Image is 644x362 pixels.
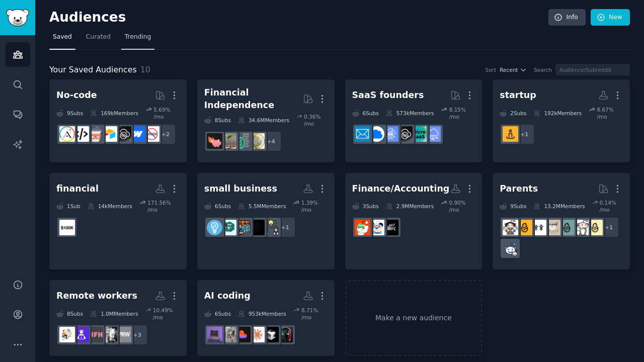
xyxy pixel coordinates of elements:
[352,183,450,195] div: Finance/Accounting
[204,290,251,302] div: AI coding
[345,173,482,270] a: Finance/Accounting3Subs2.9MMembers0.90% /moFinancialCareersFPandAAccounting
[249,133,265,149] img: UKPersonalFinance
[49,280,187,356] a: Remote workers8Subs1.0MMembers10.49% /mo+3remoteworkingRemoteWorkersWFHJobsRemoteJobHuntersRemote...
[559,220,575,235] img: SingleParents
[56,183,99,195] div: financial
[587,220,603,235] img: Parenting
[386,106,434,120] div: 573k Members
[249,220,265,235] img: AiForSmallBusiness
[355,126,370,142] img: SaaS_Email_Marketing
[534,66,552,73] div: Search
[238,307,286,321] div: 953k Members
[503,220,518,235] img: parentsofmultiples
[598,217,619,238] div: + 1
[235,133,251,149] img: FinancialPlanning
[204,86,303,111] div: Financial Independence
[121,29,154,50] a: Trending
[503,126,518,142] img: startupideas
[49,79,187,162] a: No-code9Subs169kMembers5.69% /mo+2nocodewebflowNoCodeSaaSAirtablenocodelowcodeNoCodeMovementAdalo
[86,33,111,42] span: Curated
[486,66,497,73] div: Sort
[591,9,630,26] a: New
[153,106,180,120] div: 5.69 % /mo
[6,9,29,27] img: GummySearch logo
[56,307,83,321] div: 8 Sub s
[204,113,231,127] div: 8 Sub s
[500,66,518,73] span: Recent
[261,131,282,152] div: + 4
[221,133,236,149] img: Fire
[102,327,117,342] img: RemoteWorkers
[59,126,75,142] img: Adalo
[238,199,286,213] div: 5.5M Members
[500,199,526,213] div: 9 Sub s
[49,173,187,270] a: financial1Sub14kMembers171.56% /moTheRaceTo100K
[56,199,80,213] div: 1 Sub
[207,327,222,342] img: vibecoding
[83,29,114,50] a: Curated
[49,64,137,76] span: Your Saved Audiences
[500,183,538,195] div: Parents
[49,10,548,26] h2: Audiences
[449,199,475,213] div: 0.90 % /mo
[53,33,72,42] span: Saved
[599,199,623,213] div: 0.14 % /mo
[425,126,441,142] img: SaaS
[355,220,370,235] img: Accounting
[88,126,103,142] img: nocodelowcode
[503,241,518,256] img: Parents
[263,220,279,235] img: growmybusiness
[573,220,589,235] img: daddit
[301,307,328,321] div: 8.71 % /mo
[597,106,623,120] div: 8.67 % /mo
[369,220,384,235] img: FPandA
[517,220,532,235] img: NewParents
[102,126,117,142] img: Airtable
[59,327,75,342] img: RemoteJobs
[352,106,379,120] div: 6 Sub s
[197,79,335,162] a: Financial Independence8Subs34.6MMembers0.36% /mo+4UKPersonalFinanceFinancialPlanningFirefatFIRE
[275,217,296,238] div: + 1
[383,126,398,142] img: SaaSSales
[500,66,527,73] button: Recent
[90,106,138,120] div: 169k Members
[304,113,328,127] div: 0.36 % /mo
[155,124,176,145] div: + 2
[263,327,279,342] img: cursor
[411,126,427,142] img: microsaas
[514,124,535,145] div: + 1
[235,327,251,342] img: lovable
[397,126,413,142] img: NoCodeSaaS
[493,173,630,270] a: Parents9Subs13.2MMembers0.14% /mo+1ParentingdadditSingleParentsbeyondthebumptoddlersNewParentspar...
[140,65,150,74] span: 10
[249,327,265,342] img: ClaudeAI
[125,33,151,42] span: Trending
[116,327,131,342] img: remoteworking
[369,126,384,142] img: B2BSaaS
[531,220,546,235] img: toddlers
[277,327,293,342] img: aipromptprogramming
[56,106,83,120] div: 9 Sub s
[221,327,236,342] img: ChatGPTCoding
[197,280,335,356] a: AI coding6Subs953kMembers8.71% /moaipromptprogrammingcursorClaudeAIlovableChatGPTCodingvibecoding
[204,199,231,213] div: 6 Sub s
[533,199,585,213] div: 13.2M Members
[235,220,251,235] img: SmallBusinessOwners
[207,220,222,235] img: Entrepreneur
[548,9,586,26] a: Info
[301,199,328,213] div: 1.39 % /mo
[204,183,277,195] div: small business
[500,89,536,102] div: startup
[49,29,75,50] a: Saved
[59,220,75,235] img: TheRaceTo100K
[352,199,379,213] div: 3 Sub s
[221,220,236,235] img: small_business_ideas
[56,89,97,102] div: No-code
[197,173,335,270] a: small business6Subs5.5MMembers1.39% /mo+1growmybusinessAiForSmallBusinessSmallBusinessOwnerssmall...
[127,324,148,345] div: + 3
[500,106,526,120] div: 2 Sub s
[345,79,482,162] a: SaaS founders6Subs573kMembers8.15% /moSaaSmicrosaasNoCodeSaaSSaaSSalesB2BSaaSSaaS_Email_Marketing
[90,307,138,321] div: 1.0M Members
[545,220,560,235] img: beyondthebump
[555,64,630,75] input: Audience/Subreddit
